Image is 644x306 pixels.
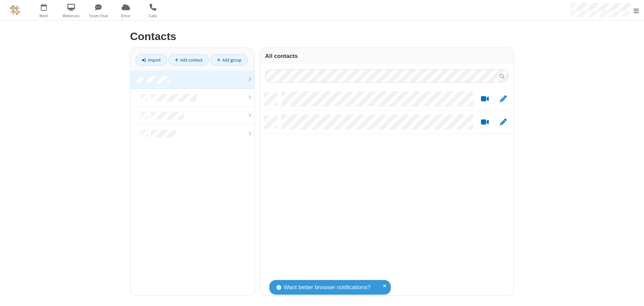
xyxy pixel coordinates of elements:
div: grid [260,88,514,296]
span: Meet [31,13,57,19]
button: Start a video meeting [478,95,491,103]
h2: Contacts [130,31,514,42]
img: QA Selenium DO NOT DELETE OR CHANGE [10,5,20,15]
span: Team Chat [86,13,111,19]
h3: All contacts [265,53,509,59]
a: Add group [210,54,248,66]
span: Webinars [59,13,84,19]
button: Start a video meeting [478,118,491,127]
span: Drive [113,13,138,19]
a: Import [135,54,167,66]
a: Add contact [168,54,209,66]
button: Edit [496,118,510,127]
button: Edit [496,95,510,103]
span: Calls [140,13,166,19]
span: Want better browser notifications? [284,283,371,292]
